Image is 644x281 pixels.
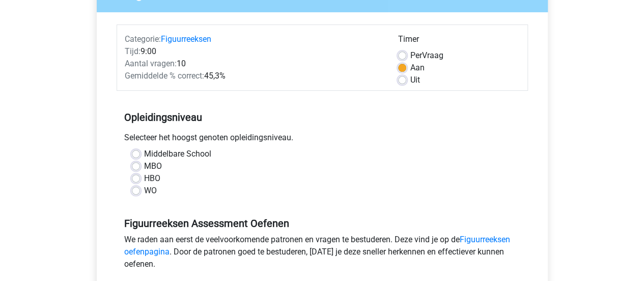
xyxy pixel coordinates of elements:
label: MBO [144,160,162,172]
div: Timer [398,33,520,49]
span: Tijd: [125,46,141,56]
h5: Opleidingsniveau [124,107,520,127]
label: WO [144,185,157,197]
h5: Figuurreeksen Assessment Oefenen [124,217,520,229]
div: We raden aan eerst de veelvoorkomende patronen en vragen te bestuderen. Deze vind je op de . Door... [117,234,528,274]
span: Per [410,50,422,60]
div: 9:00 [117,45,390,58]
label: Aan [410,62,425,74]
label: HBO [144,172,160,185]
span: Categorie: [125,34,161,44]
label: Uit [410,74,420,86]
span: Gemiddelde % correct: [125,71,204,81]
span: Aantal vragen: [125,59,177,68]
label: Middelbare School [144,148,211,160]
a: Figuurreeksen [161,34,211,44]
div: Selecteer het hoogst genoten opleidingsniveau. [117,132,528,148]
div: 45,3% [117,70,390,82]
label: Vraag [410,49,443,62]
div: 10 [117,58,390,70]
